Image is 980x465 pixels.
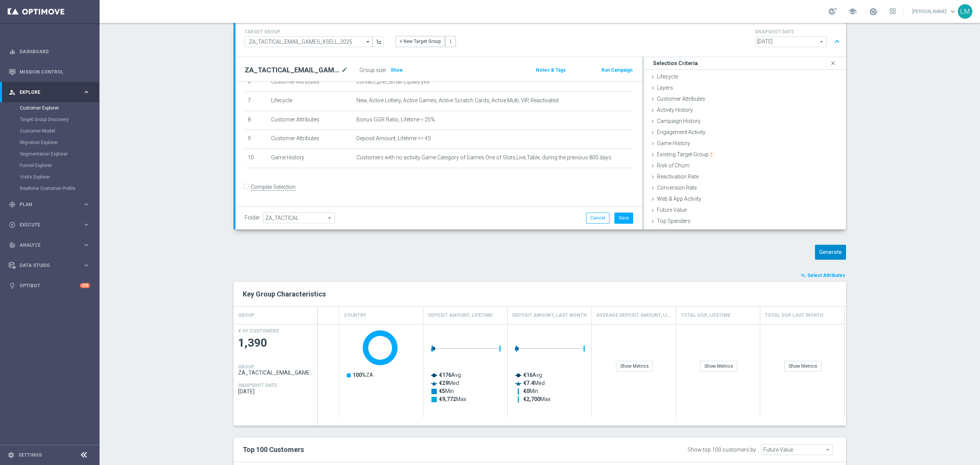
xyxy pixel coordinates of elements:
[20,114,99,125] div: Target Group Discovery
[9,275,90,296] div: Optibot
[356,154,611,161] span: Customers with no activity Game Category of Games One of Slots,Live,Table, during the previous 80...
[20,128,80,134] a: Customer Model
[512,309,587,322] h4: Deposit Amount, Last Month
[395,36,445,47] button: + New Target Group
[83,88,90,96] i: keyboard_arrow_right
[755,29,843,34] h4: SNAPSHOT DATE
[8,283,90,289] button: lightbulb Optibot +10
[657,74,678,80] span: Lifecycle
[9,62,90,82] div: Mission Control
[523,372,532,378] tspan: €16
[238,328,279,334] h4: # OF CUSTOMERS
[784,361,822,372] div: Show Metrics
[20,41,90,62] a: Dashboard
[8,89,90,95] button: person_search Explore keyboard_arrow_right
[245,27,837,49] div: TARGET GROUP arrow_drop_down + New Target Group more_vert SNAPSHOT DATE arrow_drop_down expand_less
[9,48,16,55] i: equalizer
[20,151,80,157] a: Segmentation Explorer
[800,271,846,280] button: playlist_add_check Select Attributes
[9,221,16,228] i: play_circle_outline
[616,361,653,372] div: Show Metrics
[83,262,90,269] i: keyboard_arrow_right
[700,361,737,372] div: Show Metrics
[439,372,451,378] tspan: €176
[9,282,16,289] i: lightbulb
[653,60,698,67] h3: Selection Criteria
[949,7,957,16] span: keyboard_arrow_down
[8,452,15,458] i: settings
[439,380,459,386] text: Med
[8,201,90,208] button: gps_fixed Plan keyboard_arrow_right
[18,453,42,457] a: Settings
[8,49,90,55] button: equalizer Dashboard
[523,396,550,402] text: Max
[535,66,567,74] button: Notes & Tags
[8,222,90,228] div: play_circle_outline Execute keyboard_arrow_right
[657,140,690,146] span: Game History
[20,102,99,114] div: Customer Explorer
[20,243,83,247] span: Analyze
[657,207,687,213] span: Future Value
[364,37,372,47] i: arrow_drop_down
[359,67,385,74] label: Group size
[688,447,756,453] div: Show top 100 customers by
[439,396,456,402] tspan: €9,772
[238,309,254,322] h4: GROUP
[523,380,545,386] text: Med
[801,273,806,278] i: playlist_add_check
[9,242,16,249] i: track_changes
[8,242,90,248] button: track_changes Analyze keyboard_arrow_right
[245,73,268,92] td: 6
[657,196,701,202] span: Web & App Activity
[238,388,313,395] span: 2025-09-21
[268,73,353,92] td: Customer Attributes
[238,370,313,376] span: ZA_TACTICAL_EMAIL_GAMES_XSELL_2025
[523,388,538,394] text: Min
[911,6,958,17] a: [PERSON_NAME]keyboard_arrow_down
[20,202,83,207] span: Plan
[428,309,493,322] h4: Deposit Amount, Lifetime
[439,396,466,402] text: Max
[523,396,540,402] tspan: €2,700
[807,273,845,278] span: Select Attributes
[268,92,353,111] td: Lifecycle
[20,105,80,111] a: Customer Explorer
[657,185,697,191] span: Conversion Rate
[268,130,353,149] td: Customer Attributes
[439,388,454,394] text: Min
[8,262,90,269] button: Data Studio keyboard_arrow_right
[245,111,268,130] td: 8
[238,364,254,370] h4: GROUP
[523,388,529,394] tspan: €0
[245,214,260,221] label: Folder
[20,162,80,169] a: Funnel Explorer
[356,135,431,142] span: Deposit Amount, Lifetime >= €5
[385,67,387,74] label: :
[614,213,633,223] button: Save
[344,309,366,322] h4: Country
[356,116,435,123] span: Bonus GGR Ratio, Lifetime < 25%
[9,89,16,96] i: person_search
[657,218,691,224] span: Top Spenders
[596,309,671,322] h4: Average Deposit Amount, Lifetime
[83,221,90,228] i: keyboard_arrow_right
[20,185,80,192] a: Realtime Customer Profile
[765,309,823,322] h4: Total GGR Last Month
[439,380,448,386] tspan: €29
[9,262,83,269] div: Data Studio
[523,380,534,386] tspan: €7.4
[20,275,80,296] a: Optibot
[243,445,585,454] h2: Top 100 Customers
[657,174,699,180] span: Reactivation Rate
[657,162,689,169] span: Risk of Churn
[251,183,296,191] label: Complex Selection
[831,34,843,49] button: expand_less
[657,118,701,124] span: Campaign History
[9,242,83,249] div: Analyze
[234,324,318,418] div: Press SPACE to select this row.
[8,69,90,75] button: Mission Control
